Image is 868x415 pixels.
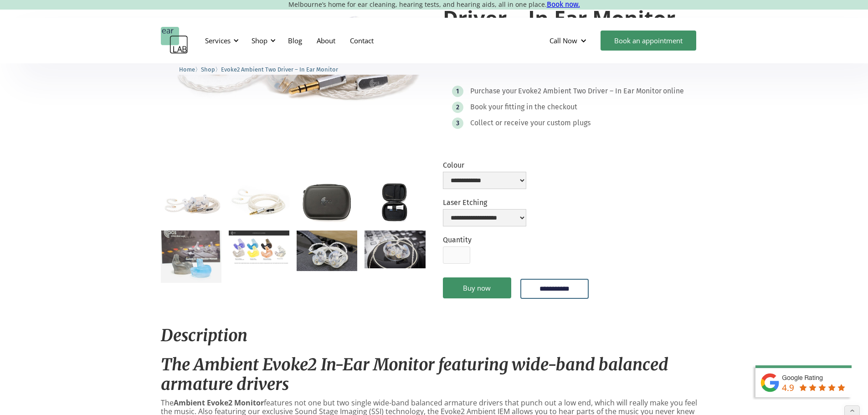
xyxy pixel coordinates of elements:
div: Book your fitting in the checkout [470,102,577,112]
em: Description [161,325,247,346]
a: open lightbox [365,183,425,223]
a: open lightbox [365,231,425,268]
label: Quantity [443,236,472,244]
div: Call Now [542,27,596,54]
a: Contact [343,27,381,54]
strong: Ambient Evoke2 Monitor [174,398,264,408]
a: open lightbox [161,231,221,283]
label: Colour [443,161,526,169]
div: Evoke2 Ambient Two Driver – In Ear Monitor [518,87,662,96]
div: Call Now [550,36,577,45]
a: open lightbox [297,183,357,223]
span: Shop [201,66,215,73]
a: open lightbox [229,183,289,220]
div: Shop [246,27,278,54]
div: Purchase your [470,87,517,96]
a: Evoke2 Ambient Two Driver – In Ear Monitor [221,65,338,73]
li: 〉 [179,65,201,74]
a: Blog [281,27,309,54]
div: 3 [456,120,459,127]
div: Services [205,36,231,45]
label: Laser Etching [443,198,526,207]
span: Evoke2 Ambient Two Driver – In Ear Monitor [221,66,338,73]
span: Home [179,66,195,73]
a: Home [179,65,195,73]
em: The Ambient Evoke2 In-Ear Monitor featuring wide-band balanced armature drivers [161,354,668,395]
div: online [663,87,684,96]
a: open lightbox [229,231,289,264]
div: Services [200,27,241,54]
a: Buy now [443,277,511,298]
a: open lightbox [161,183,221,223]
div: 2 [456,104,459,111]
a: Shop [201,65,215,73]
div: Collect or receive your custom plugs [470,118,591,128]
a: Book an appointment [601,31,696,51]
li: 〉 [201,65,221,74]
a: About [309,27,343,54]
div: 1 [456,88,459,95]
div: Shop [252,36,267,45]
a: open lightbox [297,231,357,271]
a: home [161,27,188,54]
